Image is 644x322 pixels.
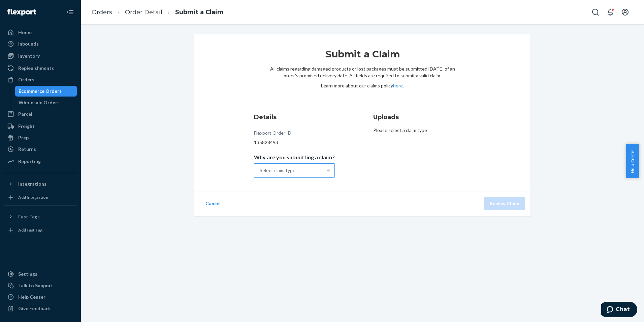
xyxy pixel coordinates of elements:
a: Orders [92,8,112,16]
div: Fast Tags [18,213,40,220]
div: 135828493 [254,139,335,146]
div: Give Feedback [18,305,51,312]
div: Integrations [18,181,46,187]
button: Open account menu [618,5,632,19]
h3: Details [254,113,335,122]
a: Help Center [4,292,77,302]
a: Reporting [4,156,77,167]
a: Freight [4,121,77,132]
button: Close Navigation [63,5,77,19]
div: Help Center [18,294,45,300]
h3: Uploads [373,113,471,122]
p: Why are you submitting a claim? [254,154,335,161]
div: Wholesale Orders [19,99,60,106]
div: Add Fast Tag [18,227,42,233]
a: Parcel [4,109,77,119]
iframe: Opens a widget where you can chat to one of our agents [601,302,637,319]
a: Ecommerce Orders [15,86,77,97]
div: Inbounds [18,41,39,47]
h1: Submit a Claim [270,48,455,65]
button: Review Claim [484,197,525,210]
button: Talk to Support [4,280,77,291]
button: Fast Tags [4,211,77,222]
div: Add Integration [18,194,48,200]
div: Parcel [18,111,32,117]
ol: breadcrumbs [86,2,229,22]
a: Wholesale Orders [15,97,77,108]
div: Orders [18,76,34,83]
p: All claims regarding damaged products or lost packages must be submitted [DATE] of an order’s pro... [270,65,455,79]
a: Replenishments [4,63,77,74]
button: Cancel [200,197,226,210]
a: Add Fast Tag [4,225,77,236]
div: Settings [18,271,37,277]
a: Prep [4,132,77,143]
button: Open notifications [604,5,617,19]
a: Returns [4,144,77,155]
p: Learn more about our claims policy . [270,82,455,89]
button: Help Center [626,144,639,178]
a: here [393,83,403,88]
a: Settings [4,269,77,279]
div: Prep [18,134,29,141]
div: Reporting [18,158,41,165]
button: Integrations [4,179,77,189]
div: Select claim type [260,167,295,174]
a: Order Detail [125,8,162,16]
div: Talk to Support [18,282,53,289]
div: Replenishments [18,65,54,72]
div: Ecommerce Orders [19,88,62,95]
div: Flexport Order ID [254,130,291,139]
a: Home [4,27,77,38]
div: Freight [18,123,35,130]
button: Open Search Box [589,5,602,19]
a: Submit a Claim [175,8,224,16]
a: Add Integration [4,192,77,203]
div: Returns [18,146,36,153]
img: Flexport logo [7,9,36,16]
p: Please select a claim type [373,127,471,134]
a: Inbounds [4,38,77,49]
div: Home [18,29,32,36]
button: Give Feedback [4,303,77,314]
a: Orders [4,74,77,85]
a: Inventory [4,51,77,61]
div: Inventory [18,53,40,59]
